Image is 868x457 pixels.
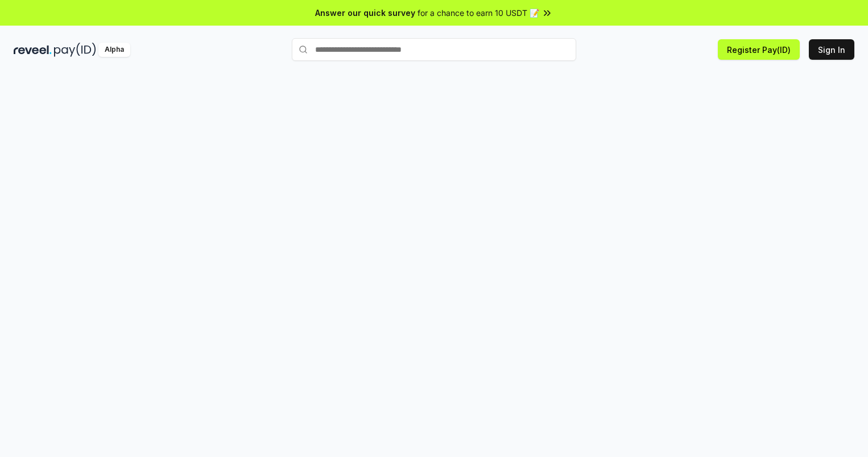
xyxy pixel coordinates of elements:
[98,43,130,57] div: Alpha
[315,7,415,19] span: Answer our quick survey
[14,43,52,57] img: reveel_dark
[718,39,800,60] button: Register Pay(ID)
[809,39,854,60] button: Sign In
[54,43,96,57] img: pay_id
[418,7,539,19] span: for a chance to earn 10 USDT 📝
